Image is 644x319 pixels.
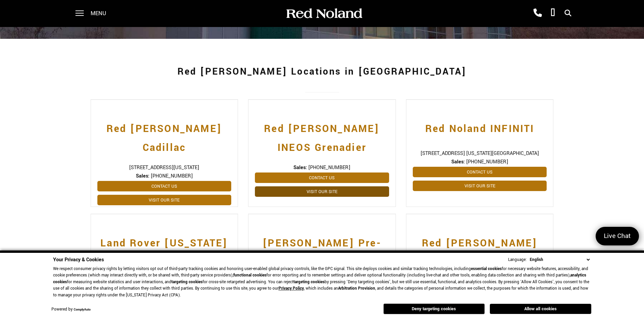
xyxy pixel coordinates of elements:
[338,286,375,291] strong: Arbitration Provision
[451,158,465,165] strong: Sales:
[285,8,363,20] img: Red Noland Auto Group
[233,272,266,278] strong: functional cookies
[413,167,547,177] a: Contact Us
[308,164,350,171] span: [PHONE_NUMBER]
[97,113,232,157] a: Red [PERSON_NAME] Cadillac
[471,266,502,272] strong: essential cookies
[293,164,307,171] strong: Sales:
[293,279,325,285] strong: targeting cookies
[74,308,91,312] a: ComplyAuto
[97,195,232,205] a: Visit Our Site
[413,150,547,157] span: [STREET_ADDRESS] [US_STATE][GEOGRAPHIC_DATA]
[53,266,591,299] p: We respect consumer privacy rights by letting visitors opt out of third-party tracking cookies an...
[97,181,232,191] a: Contact Us
[151,172,193,180] span: [PHONE_NUMBER]
[383,303,485,314] button: Deny targeting cookies
[596,227,639,245] a: Live Chat
[508,258,527,262] div: Language:
[97,164,232,171] span: [STREET_ADDRESS][US_STATE]
[51,308,91,312] div: Powered by
[255,186,389,197] a: Visit Our Site
[413,113,547,143] a: Red Noland INFINITI
[171,279,202,285] strong: targeting cookies
[466,158,508,165] span: [PHONE_NUMBER]
[490,304,591,314] button: Allow all cookies
[53,272,586,285] strong: analytics cookies
[97,227,232,272] a: Land Rover [US_STATE][GEOGRAPHIC_DATA]
[413,227,547,272] a: Red [PERSON_NAME] Collision Center
[600,232,634,241] span: Live Chat
[413,181,547,191] a: Visit Our Site
[255,227,389,272] a: [PERSON_NAME] Pre-Owned Center
[136,172,149,180] strong: Sales:
[528,256,591,263] select: Language Select
[255,113,389,157] a: Red [PERSON_NAME] INEOS Grenadier
[91,58,554,85] h1: Red [PERSON_NAME] Locations in [GEOGRAPHIC_DATA]
[53,256,104,263] span: Your Privacy & Cookies
[255,172,389,183] a: Contact Us
[279,286,304,291] a: Privacy Policy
